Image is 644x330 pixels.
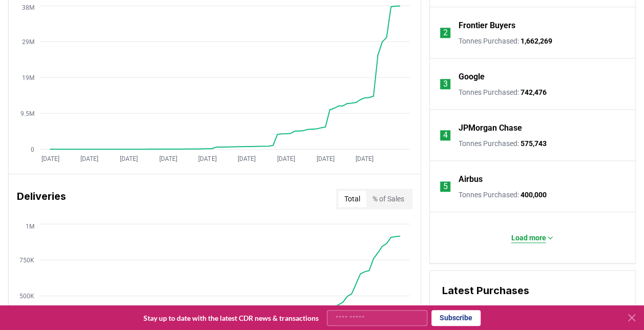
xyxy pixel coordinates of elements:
p: Tonnes Purchased : [459,190,547,200]
tspan: 38M [22,4,34,11]
a: Frontier Buyers [459,19,515,32]
h3: Deliveries [17,189,66,209]
tspan: [DATE] [277,155,295,162]
p: Tonnes Purchased : [459,87,547,97]
tspan: 1M [26,222,34,230]
tspan: [DATE] [80,155,98,162]
tspan: [DATE] [238,155,256,162]
tspan: 500K [19,292,34,299]
a: Google [459,71,485,83]
span: 400,000 [521,191,547,199]
tspan: 0 [31,146,34,153]
tspan: 750K [19,256,34,263]
tspan: [DATE] [317,155,335,162]
tspan: [DATE] [159,155,177,162]
p: 3 [443,78,448,90]
p: Tonnes Purchased : [459,36,552,46]
tspan: [DATE] [198,155,216,162]
tspan: 29M [22,38,34,45]
span: 1,662,269 [521,37,552,45]
button: Total [338,191,366,207]
button: % of Sales [366,191,410,207]
p: 2 [443,27,448,39]
h3: Latest Purchases [442,283,623,298]
p: Tonnes Purchased : [459,138,547,149]
p: 4 [443,129,448,141]
tspan: 19M [22,74,34,81]
tspan: [DATE] [120,155,138,162]
a: JPMorgan Chase [459,122,522,134]
tspan: [DATE] [41,155,59,162]
p: 5 [443,180,448,193]
tspan: 9.5M [20,110,34,117]
span: 575,743 [521,139,547,148]
button: Load more [503,228,563,248]
span: 742,476 [521,88,547,96]
p: Load more [511,233,546,243]
a: Airbus [459,173,483,185]
tspan: [DATE] [356,155,373,162]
